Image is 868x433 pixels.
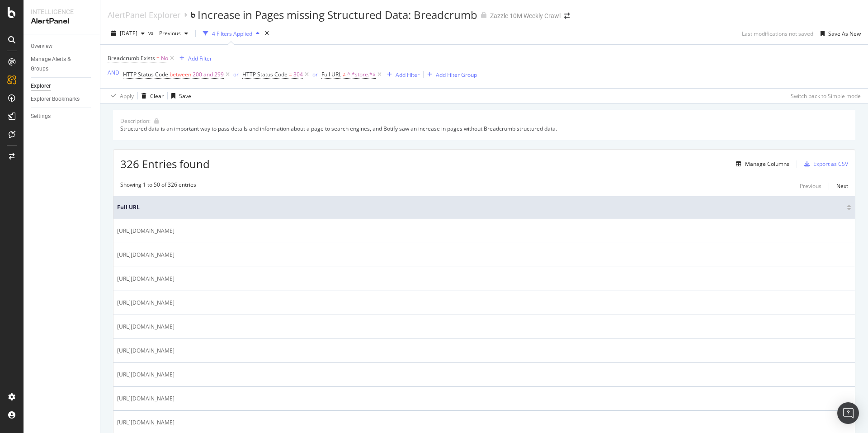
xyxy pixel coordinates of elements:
div: Switch back to Simple mode [791,92,861,100]
button: Add Filter Group [424,69,477,80]
button: Add Filter [176,53,212,64]
button: or [312,70,318,79]
div: 4 Filters Applied [212,30,252,38]
div: Last modifications not saved [742,30,813,38]
div: Previous [800,182,821,190]
button: Previous [800,181,821,192]
div: Next [836,182,848,190]
button: Previous [156,26,192,41]
span: = [156,54,160,62]
a: AlertPanel Explorer [108,10,180,20]
button: Next [836,181,848,192]
span: Full URL [117,203,844,212]
div: Overview [31,42,52,51]
div: Manage Columns [745,160,789,168]
a: Explorer Bookmarks [31,94,94,104]
div: Add Filter [188,55,212,62]
div: or [312,71,318,78]
div: Structured data is an important way to pass details and information about a page to search engine... [120,125,848,132]
span: between [170,71,191,78]
span: ≠ [343,71,346,78]
div: Export as CSV [813,160,848,168]
span: Full URL [321,71,341,78]
div: Explorer [31,81,51,91]
div: times [263,29,271,38]
span: [URL][DOMAIN_NAME] [117,274,175,283]
button: Switch back to Simple mode [787,89,861,103]
a: Overview [31,42,94,51]
div: Explorer Bookmarks [31,94,80,104]
a: Explorer [31,81,94,91]
button: Save As New [817,26,861,41]
span: 326 Entries found [120,156,210,171]
button: Clear [138,89,164,103]
span: vs [148,29,156,37]
div: Save As New [828,30,861,38]
span: ^.*store.*$ [347,68,376,81]
a: Settings [31,112,94,121]
span: = [289,71,292,78]
span: [URL][DOMAIN_NAME] [117,418,175,427]
div: Zazzle 10M Weekly Crawl [490,11,561,20]
div: Apply [120,92,134,100]
span: 304 [293,68,303,81]
span: HTTP Status Code [242,71,288,78]
div: Add Filter Group [436,71,477,79]
div: Increase in Pages missing Structured Data: Breadcrumb [198,7,477,23]
span: [URL][DOMAIN_NAME] [117,322,175,331]
span: No [161,52,168,65]
div: Open Intercom Messenger [837,402,859,424]
button: 4 Filters Applied [199,26,263,41]
div: Save [179,92,191,100]
div: Intelligence [31,7,93,16]
div: or [233,71,239,78]
button: or [233,70,239,79]
div: Clear [150,92,164,100]
span: [URL][DOMAIN_NAME] [117,298,175,307]
span: [URL][DOMAIN_NAME] [117,346,175,355]
a: Manage Alerts & Groups [31,55,94,74]
div: AND [108,69,119,76]
button: [DATE] [108,26,148,41]
button: Export as CSV [801,157,848,171]
span: Previous [156,29,181,37]
button: AND [108,68,119,77]
div: Settings [31,112,51,121]
div: Add Filter [396,71,420,79]
div: Description: [120,117,151,125]
button: Add Filter [383,69,420,80]
span: 2025 Oct. 10th [120,29,137,37]
span: 200 and 299 [193,68,224,81]
div: arrow-right-arrow-left [564,13,570,19]
button: Manage Columns [732,159,789,169]
span: [URL][DOMAIN_NAME] [117,394,175,403]
span: HTTP Status Code [123,71,168,78]
div: Manage Alerts & Groups [31,55,85,74]
span: Breadcrumb Exists [108,54,155,62]
div: AlertPanel [31,16,93,27]
button: Apply [108,89,134,103]
span: [URL][DOMAIN_NAME] [117,370,175,379]
span: [URL][DOMAIN_NAME] [117,250,175,259]
span: [URL][DOMAIN_NAME] [117,226,175,235]
button: Save [168,89,191,103]
div: Showing 1 to 50 of 326 entries [120,181,196,192]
